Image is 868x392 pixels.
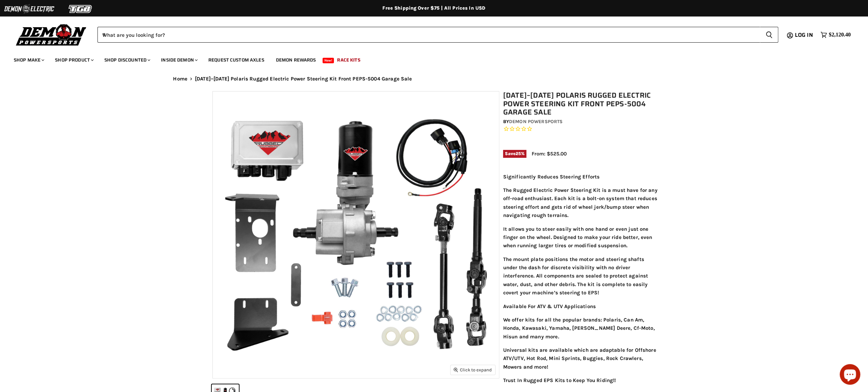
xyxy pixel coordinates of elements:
[503,91,660,117] h1: [DATE]–[DATE] Polaris Rugged Electric Power Steering Kit Front PEPS-5004 Garage Sale
[795,31,813,39] span: Log in
[97,27,760,43] input: When autocomplete results are available use up and down arrows to review and enter to select
[838,364,863,386] inbox-online-store-chat: Shopify online store chat
[503,186,660,220] p: The Rugged Electric Power Steering Kit is a must have for any off-road enthusiast. Each kit is a ...
[503,255,660,297] p: The mount plate positions the motor and steering shafts under the dash for discrete visibility wi...
[503,316,660,341] p: We offer kits for all the popular brands: Polaris, Can Am, Honda, Kawasaki, Yamaha, [PERSON_NAME]...
[760,27,778,43] button: Search
[451,365,495,374] button: Click to expand
[156,53,202,67] a: Inside Demon
[532,151,567,157] span: From: $525.00
[97,27,778,43] form: Product
[503,225,660,250] p: It allows you to steer easily with one hand or even just one finger on the wheel. Designed to mak...
[817,30,854,40] a: $2,120.40
[160,5,709,11] div: Free Shipping Over $75 | All Prices In USD
[829,32,851,38] span: $2,120.40
[3,2,55,15] img: Demon Electric Logo 2
[55,2,106,15] img: TGB Logo 2
[503,302,660,311] p: Available For ATV & UTV Applications
[203,53,269,67] a: Request Custom Axles
[509,119,563,124] a: Demon Powersports
[323,58,334,63] span: New!
[503,346,660,371] p: Universal kits are available which are adaptable for Offshore ATV/UTV, Hot Rod, Mini Sprints, Bug...
[516,151,521,156] span: 25
[503,150,526,157] span: Save %
[213,91,499,378] img: 2009–2022 Polaris Rugged Electric Power Steering Kit Front PEPS-5004 Garage Sale
[454,367,492,372] span: Click to expand
[195,76,412,82] span: [DATE]–[DATE] Polaris Rugged Electric Power Steering Kit Front PEPS-5004 Garage Sale
[503,126,660,133] span: Rated 0.0 out of 5 stars 0 reviews
[50,53,98,67] a: Shop Product
[792,32,817,38] a: Log in
[503,118,660,126] div: by
[332,53,366,67] a: Race Kits
[503,173,660,181] p: Significantly Reduces Steering Efforts
[173,76,188,82] a: Home
[14,22,89,47] img: Demon Powersports
[160,76,709,82] nav: Breadcrumbs
[271,53,321,67] a: Demon Rewards
[9,50,849,67] ul: Main menu
[503,376,660,384] p: Trust In Rugged EPS Kits to Keep You Riding!!
[99,53,154,67] a: Shop Discounted
[9,53,48,67] a: Shop Make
